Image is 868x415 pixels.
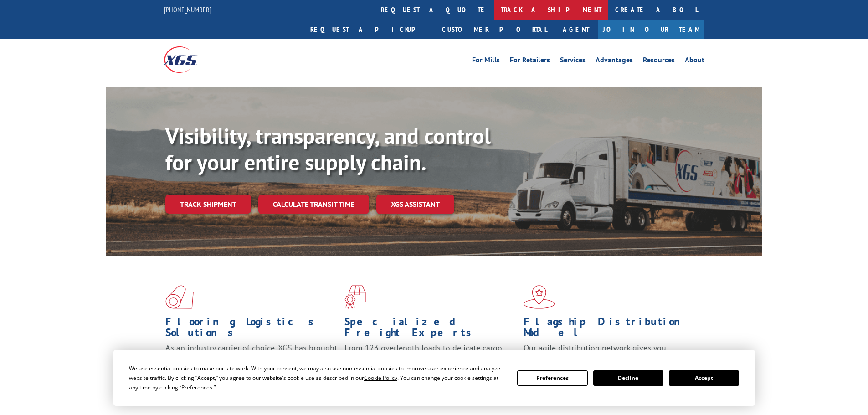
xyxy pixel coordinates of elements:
a: Request a pickup [303,20,435,39]
span: Preferences [181,384,212,391]
img: xgs-icon-focused-on-flooring-red [344,285,366,309]
a: Agent [554,20,598,39]
h1: Specialized Freight Experts [344,316,517,343]
a: [PHONE_NUMBER] [164,5,211,14]
a: Calculate transit time [258,195,369,214]
span: Cookie Policy [364,374,397,382]
h1: Flagship Distribution Model [524,316,696,343]
a: Services [560,56,586,67]
p: From 123 overlength loads to delicate cargo, our experienced staff knows the best way to move you... [344,343,517,383]
span: As an industry carrier of choice, XGS has brought innovation and dedication to flooring logistics... [165,343,337,375]
button: Accept [669,370,739,386]
h1: Flooring Logistics Solutions [165,316,338,343]
a: For Retailers [510,56,550,67]
div: We use essential cookies to make our site work. With your consent, we may also use non-essential ... [129,364,506,392]
img: xgs-icon-flagship-distribution-model-red [524,285,555,309]
a: Resources [643,56,675,67]
div: Cookie Consent Prompt [113,350,755,406]
button: Decline [593,370,663,386]
span: Our agile distribution network gives you nationwide inventory management on demand. [524,343,691,364]
a: Advantages [596,56,633,67]
button: Preferences [517,370,587,386]
a: Join Our Team [598,20,704,39]
a: Customer Portal [435,20,554,39]
img: xgs-icon-total-supply-chain-intelligence-red [165,285,194,309]
a: For Mills [472,56,500,67]
a: Track shipment [165,195,251,214]
a: About [685,56,704,67]
a: XGS ASSISTANT [376,195,454,214]
b: Visibility, transparency, and control for your entire supply chain. [165,122,491,176]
